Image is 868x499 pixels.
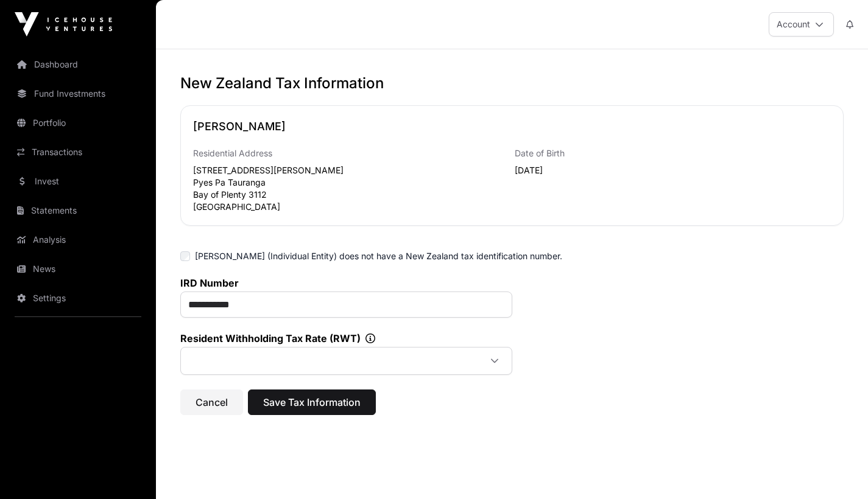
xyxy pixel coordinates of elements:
[15,12,112,37] img: Icehouse Ventures Logo
[248,389,376,415] button: Save Tax Information
[10,51,146,78] a: Dashboard
[515,148,565,158] span: Date of Birth
[10,256,146,282] a: News
[193,148,272,158] span: Residential Address
[180,332,512,344] label: Resident Withholding Tax Rate (RWT)
[10,285,146,312] a: Settings
[180,402,243,414] a: Cancel
[10,168,146,195] a: Invest
[263,395,361,410] span: Save Tax Information
[10,197,146,224] a: Statements
[180,389,243,415] button: Cancel
[10,139,146,166] a: Transactions
[193,189,510,201] p: Bay of Plenty 3112
[193,118,831,135] h2: [PERSON_NAME]
[180,277,512,289] label: IRD Number
[180,74,844,93] h2: New Zealand Tax Information
[193,164,510,176] p: [STREET_ADDRESS][PERSON_NAME]
[515,164,831,176] p: [DATE]
[193,176,510,189] p: Pyes Pa Tauranga
[769,12,834,37] button: Account
[10,80,146,107] a: Fund Investments
[193,201,510,213] p: [GEOGRAPHIC_DATA]
[10,110,146,136] a: Portfolio
[196,395,228,410] span: Cancel
[195,250,562,262] label: [PERSON_NAME] (Individual Entity) does not have a New Zealand tax identification number.
[10,226,146,253] a: Analysis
